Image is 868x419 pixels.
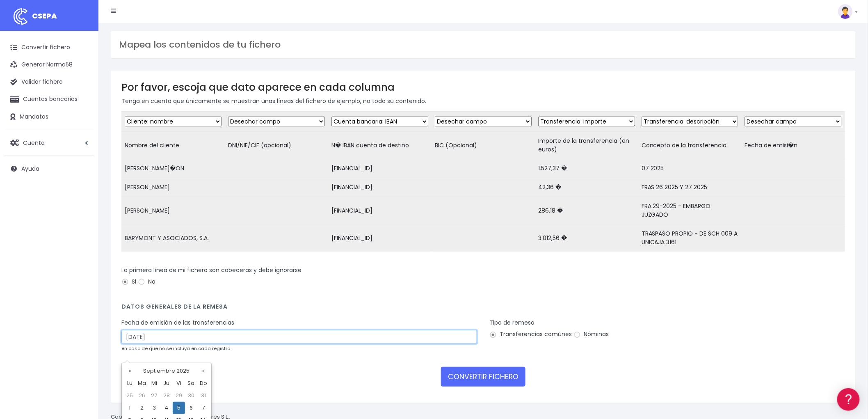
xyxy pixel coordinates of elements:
a: POWERED BY ENCHANT [113,236,158,244]
td: 26 [136,389,148,402]
td: 07 2025 [638,159,742,178]
label: Transferencias comúnes [489,330,572,339]
td: BARYMONT Y ASOCIADOS, S.A. [121,224,225,252]
td: FRAS 26 2025 Y 27 2025 [638,178,742,197]
label: No [138,277,155,286]
div: Información general [8,57,156,65]
div: Convertir ficheros [8,91,156,98]
td: [PERSON_NAME] [121,178,225,197]
td: [FINANCIAL_ID] [328,197,432,224]
label: Fecha de emisión de las transferencias [121,318,234,327]
span: CSEPA [32,11,57,21]
th: Septiembre 2025 [136,365,197,377]
td: [PERSON_NAME]�ON [121,159,225,178]
td: 2 [136,402,148,414]
span: Cuenta [23,138,45,147]
h4: Datos generales de la remesa [121,303,845,314]
th: Ma [136,377,148,389]
th: Sa [185,377,197,389]
button: CONVERTIR FICHERO [441,367,525,387]
td: N� IBAN cuenta de destino [328,132,432,159]
td: 7 [197,402,210,414]
td: 1 [123,402,136,414]
td: TRASPASO PROPIO - DE SCH 009 A UNICAJA 3161 [638,224,742,252]
td: [FINANCIAL_ID] [328,178,432,197]
td: 25 [123,389,136,402]
a: Perfiles de empresas [8,142,156,155]
small: en caso de que no se incluya en cada registro [121,345,230,352]
img: profile [838,4,853,19]
a: Cuenta [4,134,94,151]
a: Convertir fichero [4,39,94,56]
td: [PERSON_NAME] [121,197,225,224]
th: Vi [173,377,185,389]
td: 6 [185,402,197,414]
th: » [197,365,210,377]
button: Contáctanos [8,220,156,234]
p: Tenga en cuenta que únicamente se muestran unas líneas del fichero de ejemplo, no todo su contenido. [121,96,845,105]
a: Generar Norma58 [4,56,94,73]
a: General [8,176,156,189]
td: 29 [173,389,185,402]
th: « [123,365,136,377]
label: Si [121,277,136,286]
label: La primera línea de mi fichero son cabeceras y debe ignorarse [121,266,302,275]
td: 28 [160,389,173,402]
td: Nombre del cliente [121,132,225,159]
td: [FINANCIAL_ID] [328,159,432,178]
td: 31 [197,389,210,402]
td: 4 [160,402,173,414]
td: DNI/NIE/CIF (opcional) [225,132,328,159]
td: 5 [173,402,185,414]
td: 3.012,56 � [535,224,638,252]
div: Programadores [8,197,156,205]
h3: Mapea los contenidos de tu fichero [119,39,847,50]
td: 3 [148,402,160,414]
a: Videotutoriales [8,129,156,142]
label: Tipo de remesa [489,318,535,327]
td: 286,18 � [535,197,638,224]
h3: Por favor, escoja que dato aparece en cada columna [121,81,845,93]
a: Problemas habituales [8,117,156,129]
td: 27 [148,389,160,402]
a: Validar fichero [4,73,94,91]
td: 1.527,37 � [535,159,638,178]
td: FRA 29-2025 - EMBARGO JUZGADO [638,197,742,224]
th: Mi [148,377,160,389]
span: Ayuda [21,165,39,173]
a: Cuentas bancarias [4,91,94,108]
td: Concepto de la transferencia [638,132,742,159]
td: Importe de la transferencia (en euros) [535,132,638,159]
a: Información general [8,70,156,82]
label: Nóminas [573,330,609,339]
a: Ayuda [4,160,94,177]
td: 42,36 � [535,178,638,197]
div: Facturación [8,163,156,171]
a: Mandatos [4,108,94,126]
a: API [8,210,156,222]
td: 30 [185,389,197,402]
td: [FINANCIAL_ID] [328,224,432,252]
th: Lu [123,377,136,389]
a: Formatos [8,104,156,117]
th: Do [197,377,210,389]
td: BIC (Opcional) [432,132,535,159]
th: Ju [160,377,173,389]
td: Fecha de emisi�n [742,132,845,159]
img: logo [10,6,31,27]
